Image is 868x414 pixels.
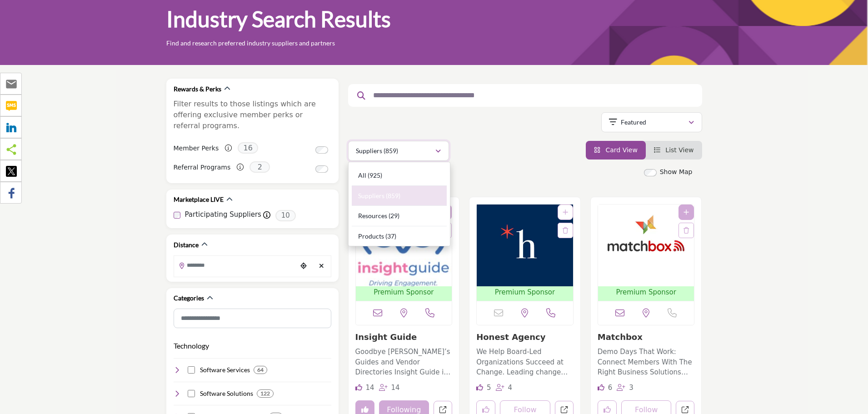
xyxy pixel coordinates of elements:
[601,112,702,132] button: Featured
[368,171,382,179] b: (925)
[476,347,574,378] p: We Help Board-Led Organizations Succeed at Change. Leading change that sticks is challenging - ev...
[174,294,204,303] h2: Categories
[621,118,646,127] p: Featured
[260,390,270,397] b: 122
[348,162,450,246] div: Suppliers (859)
[563,209,568,216] a: Add To List
[598,384,604,391] i: Likes
[355,344,453,378] a: Goodbye [PERSON_NAME]’s Guides and Vendor Directories Insight Guide is a business marketplace pla...
[200,389,253,398] h4: Software Solutions: Software solutions and applications
[598,332,695,342] h3: Matchbox
[660,167,693,177] label: Show Map
[476,332,574,342] h3: Honest Agency
[174,85,221,94] h2: Rewards & Perks
[389,212,399,219] b: (29)
[476,384,483,391] i: Likes
[174,256,297,274] input: Search Location
[254,366,267,374] div: 64 Results For Software Services
[496,383,513,393] div: Followers
[174,140,219,156] label: Member Perks
[188,390,195,397] input: Select Software Solutions checkbox
[275,210,296,221] span: 10
[476,344,574,378] a: We Help Board-Led Organizations Succeed at Change. Leading change that sticks is challenging - ev...
[257,367,264,373] b: 64
[683,209,689,216] a: Add To List
[166,39,335,48] p: Find and research preferred industry suppliers and partners
[495,287,555,298] span: Premium Sponsor
[355,347,453,378] p: Goodbye [PERSON_NAME]’s Guides and Vendor Directories Insight Guide is a business marketplace pla...
[654,146,694,154] a: View List
[598,205,694,286] img: Matchbox
[508,384,513,392] span: 4
[188,366,195,374] input: Select Software Services checkbox
[629,384,634,392] span: 3
[174,99,331,131] p: Filter results to those listings which are offering exclusive member perks or referral programs.
[379,383,400,393] div: Followers
[174,195,224,204] h2: Marketplace LIVE
[477,205,573,286] img: Honest Agency
[315,256,329,276] div: Clear search location
[598,344,695,378] a: Demo Days That Work: Connect Members With The Right Business Solutions Matchbox produces category...
[665,146,693,154] span: List View
[616,287,676,298] span: Premium Sponsor
[617,383,634,393] div: Followers
[646,141,702,160] li: List View
[358,212,387,219] span: Resources
[297,256,310,276] div: Choose your current location
[477,205,573,301] a: Open Listing in new tab
[174,240,199,249] h2: Distance
[355,384,362,391] i: Likes
[315,146,328,154] input: Switch to Member Perks
[358,232,384,240] span: Products
[174,212,180,219] input: Participating Suppliers checkbox
[358,192,384,200] span: Suppliers
[238,142,258,154] span: 16
[385,232,396,240] b: (37)
[249,161,270,173] span: 2
[476,332,545,342] a: Honest Agency
[594,146,638,154] a: View Card
[598,205,694,301] a: Open Listing in new tab
[356,205,452,301] a: Open Listing in new tab
[355,332,453,342] h3: Insight Guide
[586,141,646,160] li: Card View
[598,332,643,342] a: Matchbox
[200,365,250,374] h4: Software Services: Software development and support services
[487,384,491,392] span: 5
[315,165,328,173] input: Switch to Referral Programs
[257,389,274,398] div: 122 Results For Software Solutions
[356,146,398,155] p: Suppliers (859)
[374,287,434,298] span: Premium Sponsor
[185,209,261,220] label: Participating Suppliers
[608,384,613,392] span: 6
[386,192,400,200] b: (859)
[348,141,449,161] button: Suppliers (859)
[174,160,231,175] label: Referral Programs
[358,171,366,179] span: All
[605,146,637,154] span: Card View
[365,384,374,392] span: 14
[391,384,400,392] span: 14
[174,340,209,351] button: Technology
[598,347,695,378] p: Demo Days That Work: Connect Members With The Right Business Solutions Matchbox produces category...
[355,332,417,342] a: Insight Guide
[174,309,331,328] input: Search Category
[166,5,391,33] h1: Industry Search Results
